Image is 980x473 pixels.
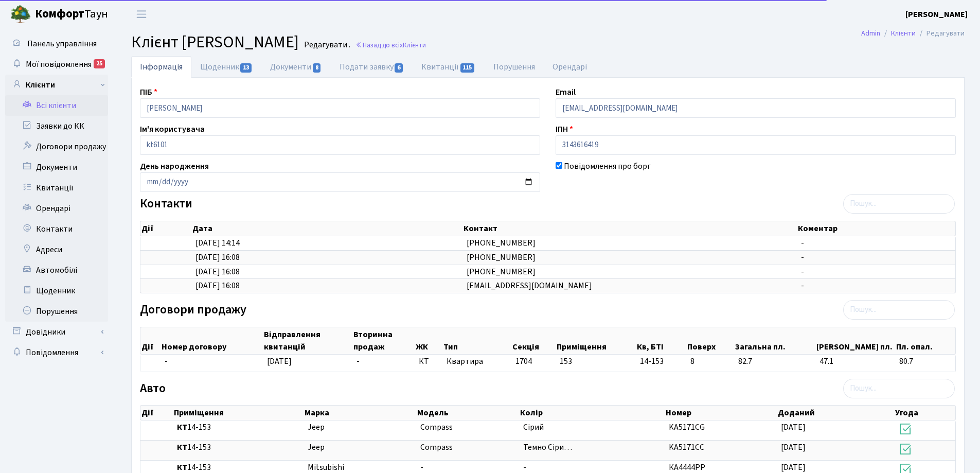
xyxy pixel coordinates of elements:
a: Документи [261,56,330,78]
label: Ім'я користувача [140,123,205,135]
span: Jeep [308,422,325,433]
label: Авто [140,381,166,396]
span: 82.7 [738,356,811,367]
label: Контакти [140,197,192,212]
b: КТ [177,442,187,453]
span: КА4444РР [669,462,705,473]
span: 14-153 [177,442,299,453]
th: Загальна пл. [734,327,815,354]
a: Документи [5,157,108,178]
a: Мої повідомлення25 [5,54,108,75]
th: Контакт [462,221,797,236]
span: [PHONE_NUMBER] [467,266,536,277]
a: Панель управління [5,33,108,54]
a: [PERSON_NAME] [905,8,968,21]
span: 6 [395,63,403,73]
label: Повідомлення про борг [564,160,651,172]
th: Приміщення [173,406,303,420]
span: Сірий [523,422,544,433]
span: - [420,462,423,473]
a: Контакти [5,219,108,239]
span: 8 [690,356,729,367]
span: Квартира [447,356,507,367]
a: Договори продажу [5,136,108,157]
a: Подати заявку [331,56,413,78]
th: ЖК [415,327,442,354]
th: Дії [140,406,173,420]
th: Модель [416,406,520,420]
th: Номер договору [161,327,263,354]
b: КТ [177,422,187,433]
span: 153 [560,356,572,367]
a: Автомобілі [5,260,108,281]
span: Compass [420,422,453,433]
th: Колір [519,406,664,420]
a: Порушення [5,301,108,322]
span: 14-153 [177,422,299,433]
span: Клієнти [403,40,426,50]
li: Редагувати [916,28,965,39]
button: Переключити навігацію [129,6,154,23]
label: Договори продажу [140,303,246,318]
span: 8 [313,63,321,73]
span: [EMAIL_ADDRESS][DOMAIN_NAME] [467,280,592,291]
th: Дії [140,221,191,236]
th: Вторинна продаж [352,327,415,354]
th: Тип [442,327,511,354]
a: Повідомлення [5,342,108,363]
a: Адреси [5,239,108,260]
label: Email [556,86,576,98]
span: KA5171CC [669,442,704,453]
span: [PHONE_NUMBER] [467,237,536,249]
span: - [357,356,360,367]
span: Темно Сіри… [523,442,572,453]
a: Інформація [131,56,191,78]
input: Пошук... [843,194,955,214]
input: Пошук... [843,300,955,320]
small: Редагувати . [302,40,350,50]
th: Секція [511,327,556,354]
span: [DATE] [781,462,806,473]
span: [DATE] 16:08 [195,266,240,277]
span: [DATE] [781,442,806,453]
span: [DATE] 16:08 [195,252,240,263]
span: 1704 [515,356,532,367]
th: Дії [140,327,161,354]
th: Доданий [777,406,894,420]
a: Квитанції [5,178,108,198]
span: [DATE] 14:14 [195,237,240,249]
span: [DATE] [267,356,292,367]
span: Мої повідомлення [26,59,92,70]
span: Клієнт [PERSON_NAME] [131,30,299,54]
input: Пошук... [843,379,955,398]
span: 47.1 [819,356,891,367]
span: KA5171CG [669,422,705,433]
label: День народження [140,160,209,172]
a: Орендарі [5,198,108,219]
span: 80.7 [899,356,951,367]
a: Admin [861,28,880,39]
b: Комфорт [35,6,84,22]
th: Марка [304,406,416,420]
a: Щоденник [191,56,261,78]
span: [DATE] 16:08 [195,280,240,291]
a: Клієнти [5,75,108,95]
b: [PERSON_NAME] [905,9,968,20]
span: 13 [240,63,252,73]
span: Таун [35,6,108,23]
label: ПІБ [140,86,157,98]
a: Орендарі [544,56,596,78]
th: Поверх [686,327,734,354]
span: - [801,280,804,291]
span: 115 [460,63,475,73]
label: ІПН [556,123,573,135]
span: 14-153 [640,356,682,367]
span: [DATE] [781,422,806,433]
th: Номер [665,406,777,420]
a: Клієнти [891,28,916,39]
th: Відправлення квитанцій [263,327,352,354]
span: Jeep [308,442,325,453]
span: [PHONE_NUMBER] [467,252,536,263]
span: - [523,462,526,473]
th: Угода [894,406,955,420]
